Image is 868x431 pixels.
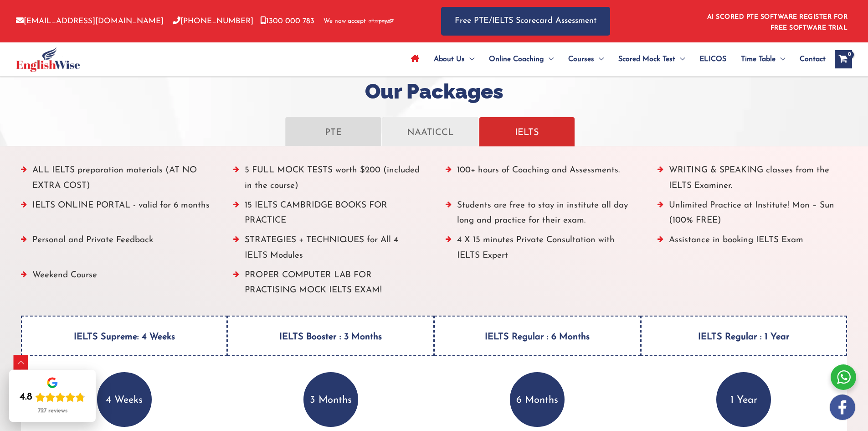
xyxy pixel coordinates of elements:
li: 15 IELTS CAMBRIDGE BOOKS FOR PRACTICE [233,198,423,233]
h4: IELTS Regular : 1 Year [641,316,847,356]
nav: Site Navigation: Main Menu [404,43,826,75]
a: About UsMenu Toggle [426,43,482,75]
li: Students are free to stay in institute all day long and practice for their exam. [446,198,635,233]
span: About Us [434,43,465,75]
a: Time TableMenu Toggle [734,43,792,75]
li: 4 X 15 minutes Private Consultation with IELTS Expert [446,233,635,268]
a: 1300 000 783 [260,17,314,25]
li: Personal and Private Feedback [21,233,211,268]
h4: IELTS Supreme: 4 Weeks [21,316,227,356]
a: Contact [792,43,826,75]
p: NAATICCL [391,124,468,140]
a: Online CoachingMenu Toggle [482,43,561,75]
a: Free PTE/IELTS Scorecard Assessment [441,7,610,36]
a: Scored Mock TestMenu Toggle [611,43,692,75]
div: Rating: 4.8 out of 5 [20,391,85,404]
span: Menu Toggle [675,43,685,75]
li: STRATEGIES + TECHNIQUES for All 4 IELTS Modules [233,233,423,268]
li: WRITING & SPEAKING classes from the IELTS Examiner. [657,163,847,198]
a: [PHONE_NUMBER] [173,17,253,25]
aside: Header Widget 1 [702,6,852,36]
p: 4 Weeks [97,372,152,427]
p: IELTS [488,124,565,140]
p: 6 Months [510,372,565,427]
p: PTE [295,124,372,140]
a: CoursesMenu Toggle [561,43,611,75]
h4: IELTS Booster : 3 Months [227,316,434,356]
span: Courses [568,43,594,75]
li: 100+ hours of Coaching and Assessments. [446,163,635,198]
a: [EMAIL_ADDRESS][DOMAIN_NAME] [16,17,164,25]
p: 1 Year [716,372,771,427]
a: ELICOS [692,43,734,75]
span: Menu Toggle [544,43,554,75]
li: PROPER COMPUTER LAB FOR PRACTISING MOCK IELTS EXAM! [233,268,423,303]
li: IELTS ONLINE PORTAL - valid for 6 months [21,198,211,233]
span: Menu Toggle [594,43,604,75]
span: Menu Toggle [465,43,474,75]
li: Unlimited Practice at Institute! Mon – Sun (100% FREE) [657,198,847,233]
span: Menu Toggle [776,43,785,75]
p: 3 Months [303,372,358,427]
h4: IELTS Regular : 6 Months [434,316,641,356]
span: ELICOS [699,43,726,75]
a: AI SCORED PTE SOFTWARE REGISTER FOR FREE SOFTWARE TRIAL [707,14,848,31]
img: white-facebook.png [830,395,855,420]
img: Afterpay-Logo [369,19,394,24]
span: We now accept [324,17,366,26]
div: 727 reviews [38,407,67,415]
li: ALL IELTS preparation materials (AT NO EXTRA COST) [21,163,211,198]
span: Time Table [741,43,776,75]
img: cropped-ew-logo [16,47,80,72]
li: 5 FULL MOCK TESTS worth $200 (included in the course) [233,163,423,198]
div: 4.8 [20,391,32,404]
a: View Shopping Cart, empty [835,50,852,68]
span: Online Coaching [489,43,544,75]
span: Contact [800,43,826,75]
span: Scored Mock Test [618,43,675,75]
li: Assistance in booking IELTS Exam [657,233,847,268]
li: Weekend Course [21,268,211,303]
